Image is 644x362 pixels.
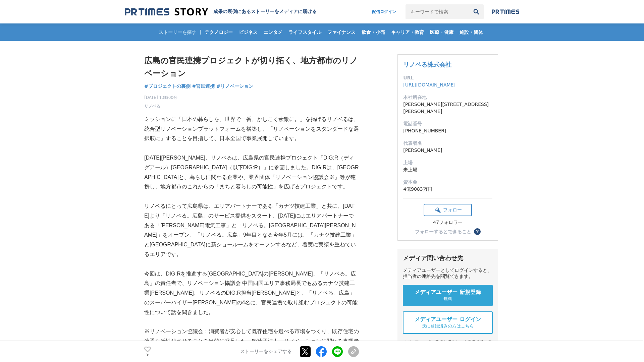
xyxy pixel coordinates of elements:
span: キャリア・教育 [388,29,427,35]
div: メディアユーザーとしてログインすると、担当者の連絡先を閲覧できます。 [403,267,493,280]
dt: 上場 [403,159,492,166]
a: ビジネス [236,23,260,41]
span: ファイナンス [325,29,358,35]
span: ライフスタイル [286,29,324,35]
dt: URL [403,74,492,81]
a: リノベる [144,103,160,109]
p: ミッションに「日本の暮らしを、世界で一番、かしこく素敵に。」を掲げるリノベるは、統合型リノベーションプラットフォームを構築し、「リノベーションをスタンダードな選択肢に」することを目指して、日本全... [144,115,359,143]
dt: 資本金 [403,179,492,186]
a: 医療・健康 [427,23,456,41]
span: メディアユーザー ログイン [415,316,481,323]
a: 飲食・小売 [359,23,388,41]
dd: 未上場 [403,166,492,173]
a: [URL][DOMAIN_NAME] [403,82,455,87]
a: #官民連携 [192,83,215,90]
a: ファイナンス [325,23,358,41]
span: [DATE] 13時00分 [144,95,177,101]
div: メディア問い合わせ先 [403,254,493,262]
dd: [PERSON_NAME][STREET_ADDRESS][PERSON_NAME] [403,101,492,115]
button: 検索 [469,4,484,19]
a: #リノベーション [216,83,253,90]
p: リノベるにとって広島県は、エリアパートナーである「カナツ技建工業」と共に、[DATE]より「リノベる。広島」のサービス提供をスタート、[DATE]にはエリアパートナーである「[PERSON_NA... [144,201,359,259]
span: ？ [475,229,480,234]
a: エンタメ [261,23,285,41]
a: 配信ログイン [365,4,403,19]
a: メディアユーザー 新規登録 無料 [403,285,493,306]
span: エンタメ [261,29,285,35]
span: テクノロジー [202,29,235,35]
a: 施設・団体 [457,23,486,41]
a: ライフスタイル [286,23,324,41]
a: 成果の裏側にあるストーリーをメディアに届ける 成果の裏側にあるストーリーをメディアに届ける [125,7,317,16]
a: テクノロジー [202,23,235,41]
span: #官民連携 [192,83,215,89]
div: フォローするとできること [415,229,471,234]
img: prtimes [492,9,519,14]
p: ※リノベーション協議会：消費者が安心して既存住宅を選べる市場をつくり、既存住宅の流通を活性化させることを目的に発足した一般社団法人。リノベーションに関わる事業者737社（カナツ技建工業とリノベる... [144,327,359,356]
div: 47フォロワー [424,220,472,226]
span: メディアユーザー 新規登録 [415,289,481,296]
a: メディアユーザー ログイン 既に登録済みの方はこちら [403,311,493,334]
input: キーワードで検索 [406,4,469,19]
dd: 4億9083万円 [403,186,492,193]
span: 既に登録済みの方はこちら [422,323,474,329]
span: ビジネス [236,29,260,35]
span: 飲食・小売 [359,29,388,35]
p: [DATE][PERSON_NAME]、リノベるは、広島県の官民連携プロジェクト「DIG:R（ディグアール）[GEOGRAPHIC_DATA]（以下DIG:R）」に参画しました。DIG:Rは、[... [144,153,359,192]
h2: 成果の裏側にあるストーリーをメディアに届ける [213,9,317,15]
span: 施設・団体 [457,29,486,35]
span: 無料 [443,296,452,302]
h1: 広島の官民連携プロジェクトが切り拓く、地方都市のリノベーション [144,54,359,80]
a: #プロジェクトの裏側 [144,83,191,90]
p: ストーリーをシェアする [240,349,292,355]
span: 医療・健康 [427,29,456,35]
button: ？ [474,228,481,235]
span: #リノベーション [216,83,253,89]
dt: 電話番号 [403,120,492,127]
button: フォロー [424,204,472,216]
dt: 代表者名 [403,140,492,147]
img: 成果の裏側にあるストーリーをメディアに届ける [125,7,208,16]
a: リノベる株式会社 [403,61,451,68]
dd: [PERSON_NAME] [403,147,492,154]
p: 9 [144,353,151,356]
a: キャリア・教育 [388,23,427,41]
p: 今回は、DIG:Rを推進する[GEOGRAPHIC_DATA]の[PERSON_NAME]、「リノベる。広島」の責任者で、リノベーション協議会 中国四国エリア事務局長でもあるカナツ技建工業[PE... [144,269,359,317]
dd: [PHONE_NUMBER] [403,127,492,134]
span: #プロジェクトの裏側 [144,83,191,89]
dt: 本社所在地 [403,94,492,101]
